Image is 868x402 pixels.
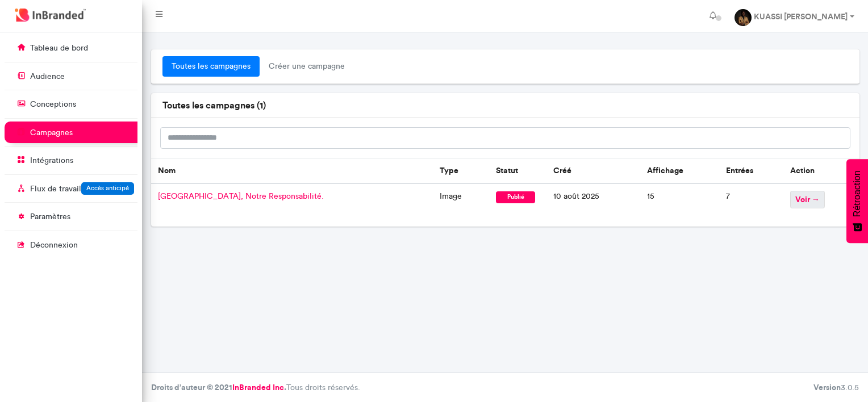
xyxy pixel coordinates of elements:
p: Paramètres [30,211,70,223]
p: Intégrations [30,155,73,166]
a: Paramètres [5,206,143,227]
th: Statut [489,158,546,183]
img: Profil DP [735,9,752,26]
th: Entrées [719,158,783,183]
th: Affichage [640,158,719,183]
a: Flux de travailAccès anticipé [5,178,143,199]
td: 7 [719,183,783,227]
a: Campagnes [5,122,143,143]
span: publié [496,191,535,203]
a: Conceptions [5,93,143,115]
span: [GEOGRAPHIC_DATA], Notre Responsabilité. [158,191,324,201]
span: Créer une campagne [260,56,354,77]
td: 15 [640,183,719,227]
p: audience [30,71,65,82]
strong: KUASSI [PERSON_NAME] [754,11,848,22]
div: 3.0.5 [813,382,859,393]
span: Accès anticipé [86,184,129,192]
strong: Droits d’auteur © 2021 . [151,382,286,392]
b: Version [813,382,841,392]
a: KUASSI [PERSON_NAME] [725,5,863,27]
font: Toutes les campagnes (1 [162,99,263,111]
a: Toutes les campagnes [162,56,260,77]
a: Intégrations [5,149,143,171]
p: Campagnes [30,127,73,139]
th: Créé [546,158,640,183]
a: audience [5,65,143,87]
p: déconnexion [30,240,78,251]
button: Feedback - Voir l’enquête [846,159,868,243]
h6: ) [162,100,848,111]
td: 10 août 2025 [546,183,640,227]
font: Voir → [795,194,820,204]
a: tableau de bord [5,37,143,58]
th: Action [783,158,859,183]
a: InBranded Inc [232,382,284,392]
p: Flux de travail [30,183,81,195]
span: Rétroaction [852,170,862,217]
td: image [433,183,489,227]
p: tableau de bord [30,43,88,54]
font: Tous droits réservés. [151,383,360,392]
img: InBranded Logo [12,6,89,24]
th: Type [433,158,489,183]
p: Conceptions [30,99,76,110]
th: Nom [151,158,433,183]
